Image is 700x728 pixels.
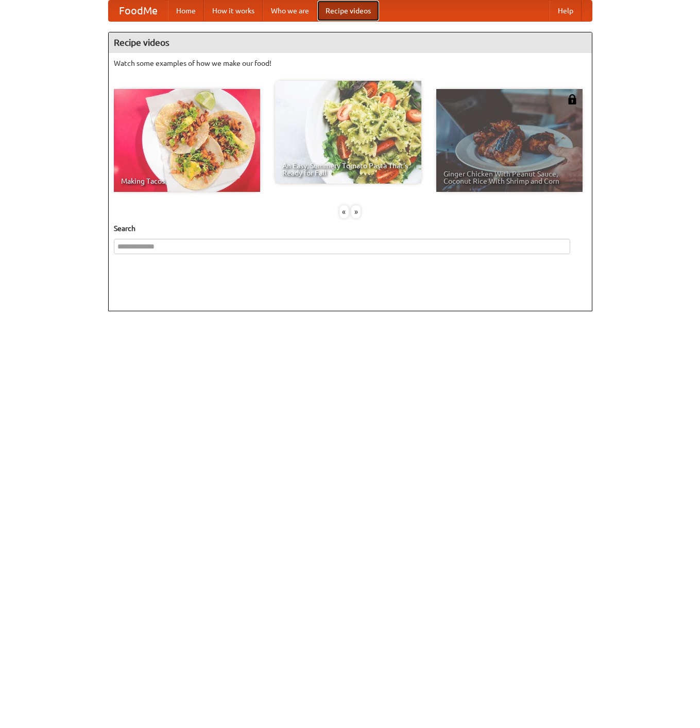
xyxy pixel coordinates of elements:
a: How it works [204,1,263,21]
p: Watch some examples of how we make our food! [114,58,587,68]
span: Making Tacos [121,177,253,185]
a: FoodMe [109,1,168,21]
h4: Recipe videos [109,32,592,53]
a: Making Tacos [114,89,260,192]
span: An Easy, Summery Tomato Pasta That's Ready for Fall [282,162,414,176]
a: Home [168,1,204,21]
img: 483408.png [567,94,577,104]
a: An Easy, Summery Tomato Pasta That's Ready for Fall [275,81,421,184]
a: Help [550,1,582,21]
h5: Search [114,223,587,234]
div: « [339,205,349,218]
div: » [351,205,361,218]
a: Who we are [263,1,317,21]
a: Recipe videos [317,1,379,21]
